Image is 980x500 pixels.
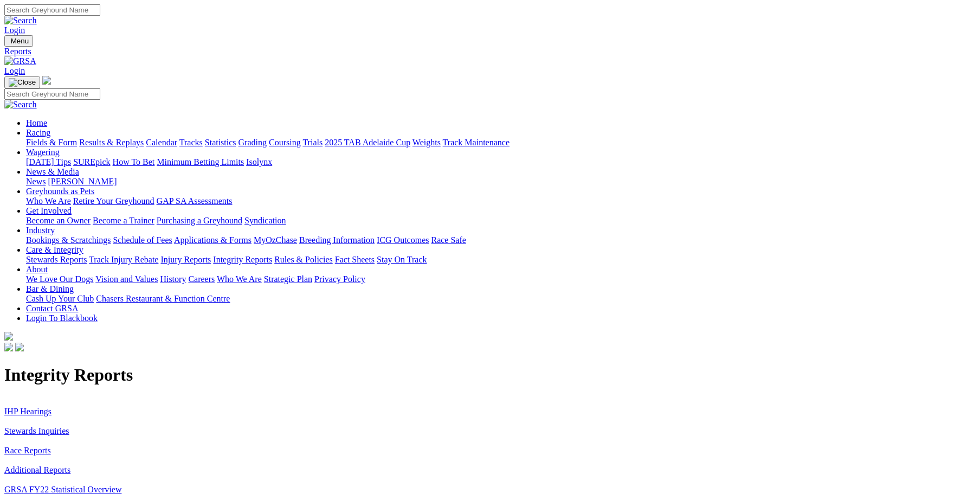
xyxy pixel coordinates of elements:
[26,196,71,206] a: Who We Are
[26,216,91,225] a: Become an Owner
[26,304,78,313] a: Contact GRSA
[4,47,976,56] a: Reports
[4,446,51,455] a: Race Reports
[26,157,976,167] div: Wagering
[377,255,427,264] a: Stay On Track
[443,138,510,147] a: Track Maintenance
[146,138,177,147] a: Calendar
[26,313,98,323] a: Login To Blackbook
[11,37,29,45] span: Menu
[26,138,77,147] a: Fields & Form
[157,157,244,166] a: Minimum Betting Limits
[4,25,25,35] a: Login
[26,187,94,196] a: Greyhounds as Pets
[157,196,233,206] a: GAP SA Assessments
[325,138,410,147] a: 2025 TAB Adelaide Cup
[274,255,333,264] a: Rules & Policies
[4,100,37,110] img: Search
[48,177,117,186] a: [PERSON_NAME]
[26,255,87,264] a: Stewards Reports
[4,35,33,47] button: Toggle navigation
[26,274,93,284] a: We Love Our Dogs
[26,167,79,176] a: News & Media
[26,138,976,148] div: Racing
[26,128,50,137] a: Racing
[377,235,429,245] a: ICG Outcomes
[42,76,51,85] img: logo-grsa-white.png
[4,365,976,385] h1: Integrity Reports
[179,138,203,147] a: Tracks
[4,66,25,75] a: Login
[26,235,111,245] a: Bookings & Scratchings
[244,216,286,225] a: Syndication
[254,235,297,245] a: MyOzChase
[26,274,976,284] div: About
[205,138,236,147] a: Statistics
[26,148,60,157] a: Wagering
[26,255,976,265] div: Care & Integrity
[95,274,158,284] a: Vision and Values
[4,426,69,435] a: Stewards Inquiries
[4,343,13,351] img: facebook.svg
[79,138,144,147] a: Results & Replays
[269,138,301,147] a: Coursing
[4,332,13,341] img: logo-grsa-white.png
[302,138,323,147] a: Trials
[174,235,252,245] a: Applications & Forms
[26,294,94,303] a: Cash Up Your Club
[26,216,976,226] div: Get Involved
[314,274,365,284] a: Privacy Policy
[26,157,71,166] a: [DATE] Tips
[160,255,211,264] a: Injury Reports
[26,206,72,215] a: Get Involved
[9,78,36,87] img: Close
[26,235,976,245] div: Industry
[93,216,154,225] a: Become a Trainer
[264,274,312,284] a: Strategic Plan
[4,56,36,66] img: GRSA
[4,16,37,25] img: Search
[15,343,24,351] img: twitter.svg
[412,138,441,147] a: Weights
[213,255,272,264] a: Integrity Reports
[188,274,215,284] a: Careers
[26,284,74,293] a: Bar & Dining
[26,177,976,187] div: News & Media
[96,294,230,303] a: Chasers Restaurant & Function Centre
[335,255,375,264] a: Fact Sheets
[4,76,40,88] button: Toggle navigation
[4,4,100,16] input: Search
[26,226,55,235] a: Industry
[160,274,186,284] a: History
[26,196,976,206] div: Greyhounds as Pets
[26,118,47,127] a: Home
[113,157,155,166] a: How To Bet
[299,235,375,245] a: Breeding Information
[431,235,466,245] a: Race Safe
[238,138,267,147] a: Grading
[73,157,110,166] a: SUREpick
[26,294,976,304] div: Bar & Dining
[26,265,48,274] a: About
[26,177,46,186] a: News
[89,255,158,264] a: Track Injury Rebate
[26,245,83,254] a: Care & Integrity
[157,216,242,225] a: Purchasing a Greyhound
[73,196,154,206] a: Retire Your Greyhound
[4,407,51,416] a: IHP Hearings
[113,235,172,245] a: Schedule of Fees
[4,465,70,475] a: Additional Reports
[217,274,262,284] a: Who We Are
[246,157,272,166] a: Isolynx
[4,485,121,494] a: GRSA FY22 Statistical Overview
[4,88,100,100] input: Search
